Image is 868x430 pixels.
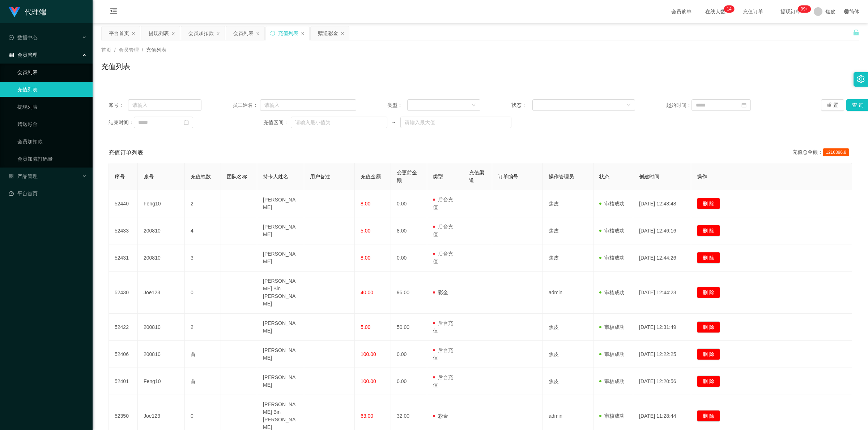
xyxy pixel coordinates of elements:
span: 彩金 [433,413,448,419]
span: 状态 [599,174,609,179]
td: [DATE] 12:44:26 [633,244,691,272]
button: 删 除 [697,348,720,360]
td: [PERSON_NAME] Bin [PERSON_NAME] [257,272,304,314]
span: 订单编号 [498,174,518,179]
td: 0.00 [391,368,427,395]
span: 结束时间： [109,119,134,126]
span: 序号 [115,174,125,179]
span: 账号： [109,101,128,109]
i: 图标: close [131,31,136,36]
span: 起始时间： [666,101,692,109]
img: logo.9652507e.png [9,7,20,17]
div: 平台首页 [109,26,129,40]
td: 0.00 [391,190,427,217]
i: 图标: sync [270,31,275,36]
a: 会员加扣款 [17,134,87,149]
td: [DATE] 12:46:16 [633,217,691,244]
span: 审核成功 [599,378,625,384]
span: 提现订单 [777,9,804,14]
span: 充值笔数 [191,174,211,179]
span: 充值订单 [739,9,767,14]
i: 图标: global [844,9,849,14]
span: 类型 [433,174,443,179]
td: Joe123 [138,272,185,314]
td: 0.00 [391,244,427,272]
span: 审核成功 [599,290,625,295]
span: 持卡人姓名 [263,174,288,179]
td: 50.00 [391,314,427,341]
td: 焦皮 [543,341,593,368]
span: 8.00 [361,255,370,261]
a: 充值列表 [17,82,87,97]
i: 图标: close [340,31,345,36]
i: 图标: setting [857,75,865,83]
span: 充值订单列表 [109,148,143,157]
i: 图标: close [171,31,175,36]
a: 提现列表 [17,100,87,114]
span: 审核成功 [599,228,625,234]
span: 账号 [144,174,154,179]
div: 充值列表 [278,26,298,40]
button: 删 除 [697,198,720,209]
td: [DATE] 12:22:25 [633,341,691,368]
td: 52406 [109,341,138,368]
button: 删 除 [697,287,720,298]
span: 彩金 [433,290,448,295]
input: 请输入最大值 [400,117,511,128]
td: 200810 [138,217,185,244]
span: 充值金额 [361,174,381,179]
span: 100.00 [361,351,376,357]
i: 图标: down [626,103,631,108]
span: 团队名称 [227,174,247,179]
td: [PERSON_NAME] [257,244,304,272]
td: 2 [185,190,221,217]
td: 200810 [138,314,185,341]
span: 后台充值 [433,347,453,361]
span: 在线人数 [702,9,729,14]
i: 图标: calendar [741,103,746,108]
td: [DATE] 12:31:49 [633,314,691,341]
span: 会员管理 [9,52,38,58]
span: 63.00 [361,413,373,419]
span: 产品管理 [9,173,38,179]
span: 充值渠道 [469,170,484,183]
span: 审核成功 [599,413,625,419]
i: 图标: calendar [184,120,189,125]
td: [DATE] 12:44:23 [633,272,691,314]
button: 删 除 [697,375,720,387]
input: 请输入 [128,99,201,111]
td: [PERSON_NAME] [257,368,304,395]
td: 0 [185,272,221,314]
span: 100.00 [361,378,376,384]
td: [PERSON_NAME] [257,341,304,368]
i: 图标: close [256,31,260,36]
i: 图标: unlock [853,29,859,36]
td: admin [543,272,593,314]
a: 赠送彩金 [17,117,87,131]
span: 审核成功 [599,201,625,207]
span: 充值区间： [263,119,291,126]
td: 95.00 [391,272,427,314]
span: 操作 [697,174,707,179]
span: 8.00 [361,201,370,207]
span: 后台充值 [433,197,453,210]
span: / [142,47,143,53]
button: 删 除 [697,410,720,422]
div: 会员加扣款 [188,26,214,40]
td: 焦皮 [543,217,593,244]
td: 8.00 [391,217,427,244]
i: 图标: down [472,103,476,108]
div: 赠送彩金 [318,26,338,40]
span: 审核成功 [599,255,625,261]
td: 52401 [109,368,138,395]
span: 后台充值 [433,320,453,334]
td: 52430 [109,272,138,314]
div: 会员列表 [233,26,254,40]
td: Feng10 [138,368,185,395]
td: [DATE] 12:48:48 [633,190,691,217]
input: 请输入 [260,99,357,111]
p: 4 [729,5,732,13]
button: 删 除 [697,321,720,333]
i: 图标: close [216,31,220,36]
span: 充值列表 [146,47,166,53]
